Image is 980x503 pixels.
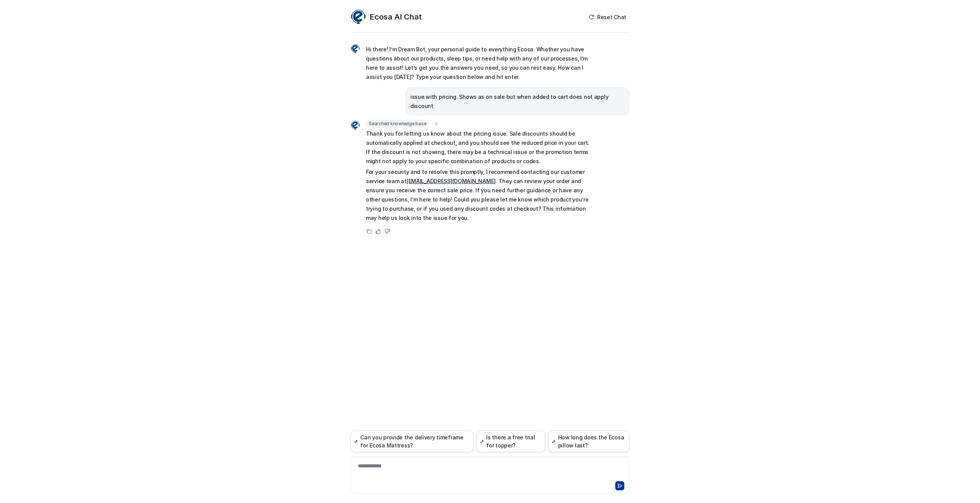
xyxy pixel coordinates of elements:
p: issue with pricing. Shows as on sale but when added to cart does not apply discount [410,92,624,111]
button: Reset Chat [586,11,629,23]
p: Thank you for letting us know about the pricing issue. Sale discounts should be automatically app... [366,129,590,166]
p: Hi there! I’m Dream Bot, your personal guide to everything Ecosa. Whether you have questions abou... [366,45,590,82]
a: [EMAIL_ADDRESS][DOMAIN_NAME] [407,178,496,184]
img: Widget [351,121,360,130]
h2: Ecosa AI Chat [370,11,422,22]
img: Widget [351,44,360,53]
p: For your security and to resolve this promptly, I recommend contacting our customer service team ... [366,167,590,223]
button: Can you provide the delivery timeframe for Ecosa Mattress? [351,431,474,452]
button: Is there a free trial for topper? [477,431,545,452]
img: Widget [351,9,366,25]
button: How long does the Ecosa pillow last? [548,431,629,452]
span: Searched knowledge base [366,120,429,128]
